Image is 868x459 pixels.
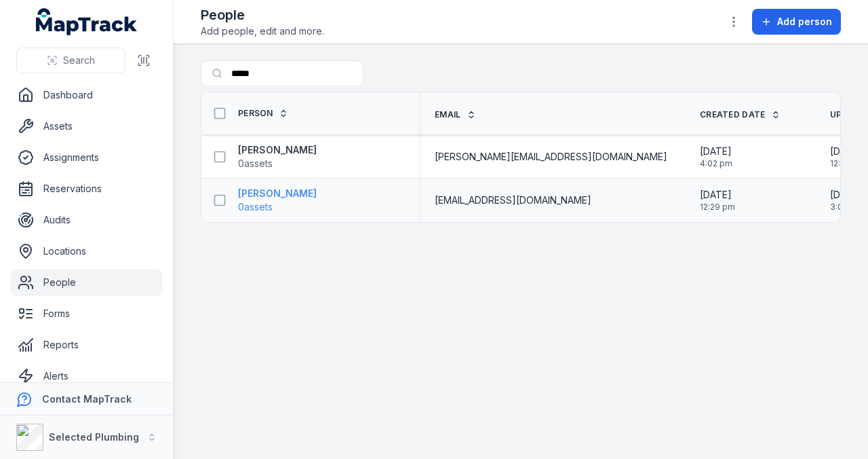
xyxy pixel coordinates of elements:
[36,8,138,35] a: MapTrack
[700,145,732,158] span: [DATE]
[700,202,735,213] span: 12:29 pm
[700,158,732,169] span: 4:02 pm
[11,269,162,296] a: People
[830,145,866,169] time: 8/18/2025, 12:47:18 PM
[435,109,461,120] span: Email
[700,145,732,169] time: 7/9/2025, 4:02:52 PM
[830,188,863,213] time: 8/29/2025, 3:00:33 PM
[11,113,162,140] a: Assets
[11,331,162,359] a: Reports
[16,48,125,73] button: Search
[752,9,841,35] button: Add person
[700,109,766,120] span: Created Date
[435,109,476,120] a: Email
[201,24,324,38] span: Add people, edit and more.
[238,143,317,170] a: [PERSON_NAME]0assets
[11,363,162,390] a: Alerts
[11,175,162,202] a: Reservations
[42,393,132,405] strong: Contact MapTrack
[63,54,95,67] span: Search
[830,158,866,169] span: 12:47 pm
[700,188,735,213] time: 1/14/2025, 12:29:42 PM
[49,431,139,443] strong: Selected Plumbing
[435,194,591,207] span: [EMAIL_ADDRESS][DOMAIN_NAME]
[238,200,273,214] span: 0 assets
[435,150,667,164] span: [PERSON_NAME][EMAIL_ADDRESS][DOMAIN_NAME]
[830,188,863,202] span: [DATE]
[11,300,162,327] a: Forms
[238,157,273,170] span: 0 assets
[830,202,863,213] span: 3:00 pm
[777,15,832,29] span: Add person
[201,5,324,24] h2: People
[11,206,162,234] a: Audits
[11,144,162,171] a: Assignments
[238,108,273,119] span: Person
[238,187,317,200] strong: [PERSON_NAME]
[11,238,162,265] a: Locations
[700,109,781,120] a: Created Date
[11,81,162,109] a: Dashboard
[830,145,866,158] span: [DATE]
[700,188,735,202] span: [DATE]
[238,108,288,119] a: Person
[238,143,317,157] strong: [PERSON_NAME]
[238,187,317,214] a: [PERSON_NAME]0assets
